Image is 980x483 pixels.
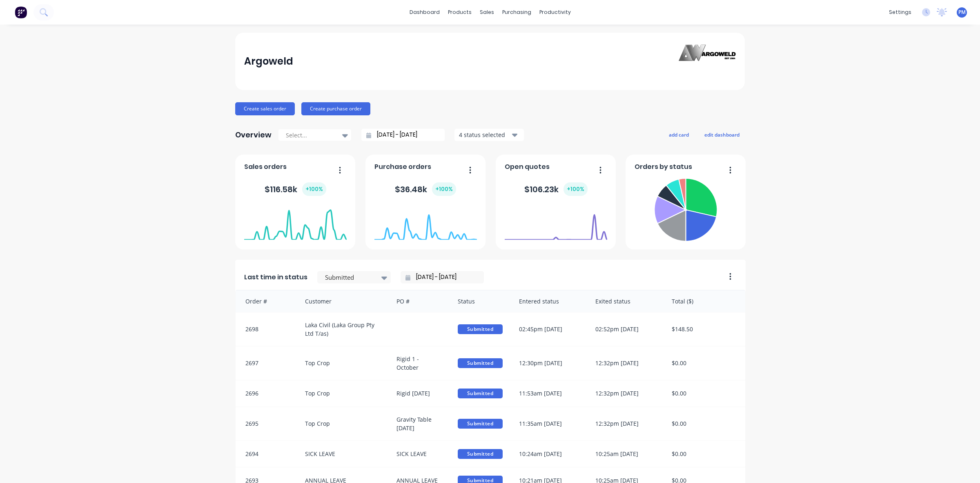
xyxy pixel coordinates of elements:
[459,130,510,139] div: 4 status selected
[885,6,915,18] div: settings
[265,182,326,196] div: $ 116.58k
[664,380,745,407] div: $0.00
[236,441,297,467] div: 2694
[244,53,293,70] div: Argoweld
[587,290,664,312] div: Exited status
[297,312,389,346] div: Laka Civil (Laka Group Pty Ltd T/as)
[511,380,587,407] div: 11:53am [DATE]
[297,407,389,440] div: Top Crop
[297,441,389,467] div: SICK LEAVE
[587,312,664,346] div: 02:52pm [DATE]
[454,129,524,141] button: 4 status selected
[664,312,745,346] div: $148.50
[458,389,503,398] span: Submitted
[664,346,745,380] div: $0.00
[388,380,450,407] div: Rigid [DATE]
[664,129,694,140] button: add card
[664,441,745,467] div: $0.00
[958,9,966,16] span: PM
[563,182,588,196] div: + 100 %
[664,290,745,312] div: Total ($)
[587,346,664,380] div: 12:32pm [DATE]
[15,6,27,18] img: Factory
[297,290,389,312] div: Customer
[388,290,450,312] div: PO #
[388,346,450,380] div: Rigid 1 - October
[511,407,587,440] div: 11:35am [DATE]
[498,6,535,18] div: purchasing
[450,290,511,312] div: Status
[458,449,503,459] span: Submitted
[395,182,456,196] div: $ 36.48k
[458,419,503,429] span: Submitted
[511,290,587,312] div: Entered status
[635,162,692,172] span: Orders by status
[699,129,745,140] button: edit dashboard
[511,312,587,346] div: 02:45pm [DATE]
[388,407,450,440] div: Gravity Table [DATE]
[405,6,444,18] a: dashboard
[301,102,370,115] button: Create purchase order
[236,312,297,346] div: 2698
[511,346,587,380] div: 12:30pm [DATE]
[236,290,297,312] div: Order #
[679,45,736,79] img: Argoweld
[505,162,550,172] span: Open quotes
[236,346,297,380] div: 2697
[236,407,297,440] div: 2695
[388,441,450,467] div: SICK LEAVE
[235,127,272,143] div: Overview
[244,162,287,172] span: Sales orders
[374,162,431,172] span: Purchase orders
[664,407,745,440] div: $0.00
[476,6,498,18] div: sales
[235,102,295,115] button: Create sales order
[432,182,456,196] div: + 100 %
[458,324,503,334] span: Submitted
[535,6,575,18] div: productivity
[587,407,664,440] div: 12:32pm [DATE]
[524,182,588,196] div: $ 106.23k
[297,380,389,407] div: Top Crop
[511,441,587,467] div: 10:24am [DATE]
[587,380,664,407] div: 12:32pm [DATE]
[236,380,297,407] div: 2696
[302,182,326,196] div: + 100 %
[444,6,476,18] div: products
[587,441,664,467] div: 10:25am [DATE]
[458,358,503,368] span: Submitted
[244,272,307,282] span: Last time in status
[297,346,389,380] div: Top Crop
